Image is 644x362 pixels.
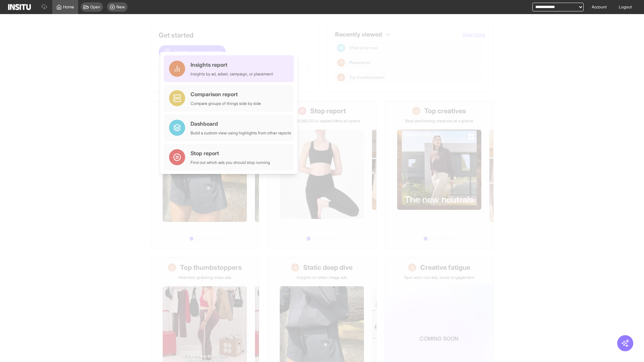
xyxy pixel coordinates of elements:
div: Insights by ad, adset, campaign, or placement [191,71,273,77]
div: Stop report [191,149,270,157]
span: Home [63,4,74,10]
div: Insights report [191,61,273,69]
div: Compare groups of things side by side [191,101,261,106]
div: Comparison report [191,90,261,98]
span: New [116,4,125,10]
span: Open [90,4,100,10]
div: Build a custom view using highlights from other reports [191,130,291,136]
div: Find out which ads you should stop running [191,160,270,165]
div: Dashboard [191,120,291,128]
img: Logo [8,4,31,10]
